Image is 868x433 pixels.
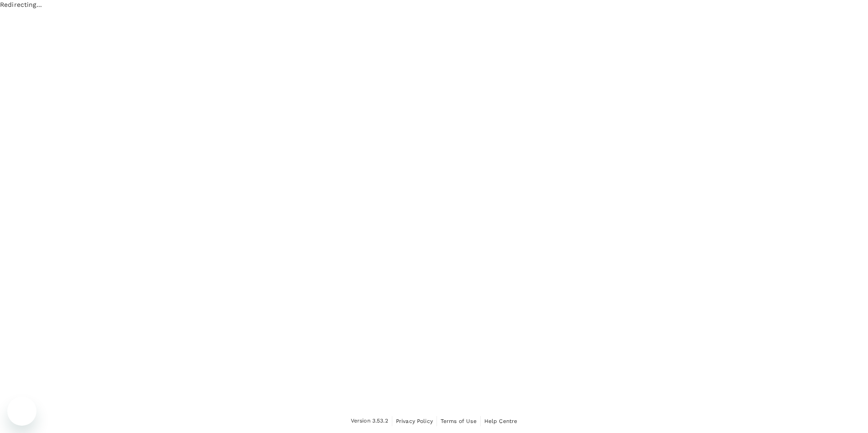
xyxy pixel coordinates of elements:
a: Privacy Policy [396,416,433,426]
span: Privacy Policy [396,418,433,424]
iframe: Button to launch messaging window [7,397,36,426]
a: Terms of Use [441,416,477,426]
a: Help Centre [484,416,518,426]
span: Help Centre [484,418,518,424]
span: Terms of Use [441,418,477,424]
span: Version 3.53.2 [351,417,388,426]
